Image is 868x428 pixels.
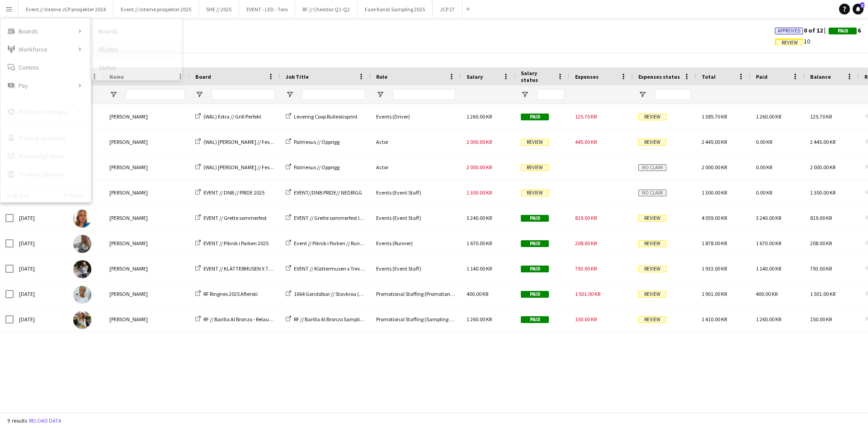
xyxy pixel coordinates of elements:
span: 2 000.00 KR [467,138,492,145]
span: EVENT // Klättermusen x Trevare // Gjennomføring [294,265,408,272]
button: Reload data [27,416,63,426]
div: [PERSON_NAME] [104,256,190,281]
a: RF // Barilla Al Bronzo Sampling [286,316,366,323]
span: 1 140.00 KR [756,265,781,272]
span: 150.00 KR [575,316,597,323]
span: 2 445.00 KR [810,138,835,145]
a: RF Ringnes 2025 Afterski [195,290,258,297]
span: (WAL) [PERSON_NAME] // Festivalsommer [203,138,299,145]
img: Mille Berger [73,260,91,278]
span: RF // Barilla Al Bronzo - Relaunch [203,316,278,323]
a: Log Out [0,191,29,199]
div: [DATE] [14,231,68,256]
span: 0.00 KR [756,164,772,171]
div: Boards [0,22,91,40]
span: Palmesus // Opprigg [294,164,340,171]
div: [DATE] [14,307,68,332]
div: [PERSON_NAME] [104,307,190,332]
a: 3 [853,4,863,14]
span: Paid [756,73,768,80]
img: Amalie Gravnås [73,209,91,228]
a: Training Academy [0,129,91,147]
span: Review [521,139,549,146]
span: Role [376,73,387,80]
span: 2 000.00 KR [702,164,727,171]
span: Review [521,164,549,171]
span: EVENT // DNB // PRIDE 2025 [203,189,264,196]
img: Julia Mathisen [73,235,91,253]
div: [PERSON_NAME] [104,205,190,230]
a: RF // Barilla Al Bronzo - Relaunch [195,316,278,323]
span: EVENT // KLÄTTERMUSEN X TREVARE [203,265,285,272]
input: Name Filter Input [126,89,184,100]
span: No claim [638,164,666,171]
span: 1 300.00 KR [467,189,492,196]
input: Job Title Filter Input [302,89,365,100]
a: Palmesus // Opprigg [286,138,340,145]
span: RF // Barilla Al Bronzo Sampling [294,316,366,323]
span: Review [638,316,666,323]
span: Review [782,40,798,46]
span: 2 000.00 KR [810,164,835,171]
span: 0.00 KR [756,189,772,196]
a: EVENT // DNB // PRIDE 2025 [195,189,264,196]
div: [PERSON_NAME] [104,180,190,205]
span: Paid [521,215,549,222]
span: 10 [775,37,810,45]
button: Event // Interne JCP prosjekter 2024 [19,0,113,18]
div: [PERSON_NAME] [104,155,190,180]
button: Open Filter Menu [286,90,294,99]
span: 445.00 KR [575,138,597,145]
span: Expenses status [638,73,680,80]
span: 1 260.00 KR [756,113,781,120]
div: [DATE] [14,256,68,281]
button: RF // Cheddar Q1-Q2 [295,0,358,18]
span: EVENT // Grette sommerfest Innkjøp [294,214,375,221]
span: 1 410.00 KR [702,316,727,323]
span: No claim [638,190,666,196]
img: Eirin Andersen [73,311,91,329]
div: [PERSON_NAME] [104,104,190,129]
span: 819.00 KR [810,214,832,221]
span: 1 670.00 KR [467,240,492,247]
input: Expenses status Filter Input [655,89,691,100]
span: 793.00 KR [575,265,597,272]
button: Open Filter Menu [376,90,384,99]
a: EVENT // Grette sommerfest Innkjøp [286,214,375,221]
span: 1 385.70 KR [702,113,727,120]
span: 3 [860,2,864,8]
a: (WAL) [PERSON_NAME] // Festivalsommer [195,164,299,171]
span: 6 [829,26,861,34]
span: 1 260.00 KR [756,316,781,323]
a: Privacy [64,191,91,199]
span: Palmesus // Opprigg [294,138,340,145]
span: Paid [521,240,549,247]
span: RF Ringnes 2025 Afterski [203,290,258,297]
span: Event // Piknik i Parken // Runner [294,240,368,247]
span: 400.00 KR [756,290,778,297]
button: Open Filter Menu [521,90,529,99]
a: (WAL) Extra // Grill Perfekt [195,113,261,120]
span: Approved [778,28,801,34]
button: Event // interne prosjekter 2025 [113,0,199,18]
input: Role Filter Input [392,89,456,100]
span: Review [638,114,666,120]
span: 2 000.00 KR [467,164,492,171]
span: EVENT // Piknik i Parken 2025 [203,240,269,247]
div: Workforce [0,40,91,58]
div: Events (Runner) [371,231,461,256]
span: 1 933.00 KR [702,265,727,272]
div: Actor [371,155,461,180]
div: Promotional Staffing (Sampling Staff) [371,307,461,332]
span: 3 240.00 KR [756,214,781,221]
span: 1664 Gondolbar // Stavkroa (Reise) [294,290,373,297]
span: 3 240.00 KR [467,214,492,221]
div: [PERSON_NAME] [104,231,190,256]
span: Total [702,73,716,80]
span: Balance [810,73,831,80]
span: Review [638,139,666,146]
span: 0.00 KR [756,138,772,145]
span: (WAL) Extra // Grill Perfekt [203,113,261,120]
span: Review [638,240,666,247]
input: Salary status Filter Input [537,89,564,100]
